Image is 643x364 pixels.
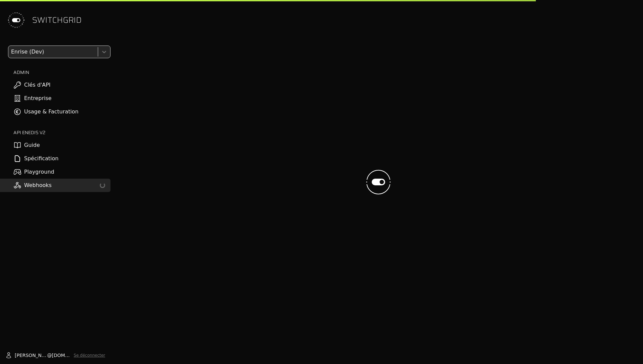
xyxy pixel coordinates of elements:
h2: API ENEDIS v2 [13,129,111,136]
span: [PERSON_NAME].marcilhacy [15,352,47,359]
span: @ [47,352,52,359]
h2: ADMIN [13,69,111,76]
div: loading [100,183,105,188]
span: SWITCHGRID [32,15,82,25]
img: Switchgrid Logo [5,9,27,31]
span: [DOMAIN_NAME] [52,352,71,359]
button: Se déconnecter [74,353,105,358]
